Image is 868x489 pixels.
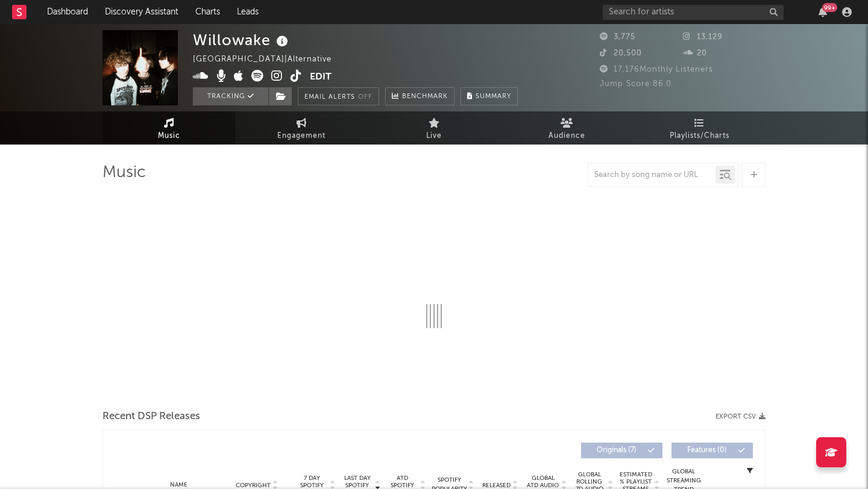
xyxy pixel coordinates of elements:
button: 99+ [819,7,827,17]
span: Recent DSP Releases [102,410,200,424]
span: Summary [476,93,511,100]
span: Copyright [236,482,271,489]
button: Tracking [193,87,268,105]
span: Audience [549,129,585,143]
button: Export CSV [715,413,766,420]
span: 20 [683,49,707,57]
span: Features ( 0 ) [679,447,735,454]
a: Benchmark [385,87,454,105]
span: Released [482,482,511,489]
button: Email AlertsOff [298,87,379,105]
div: [GEOGRAPHIC_DATA] | Alternative [193,52,345,67]
button: Summary [461,87,518,105]
span: 3,775 [600,33,635,41]
span: 20,500 [600,49,642,57]
button: Features(0) [671,443,753,458]
a: Audience [500,111,633,145]
input: Search by song name or URL [588,170,715,180]
button: Originals(7) [581,443,662,458]
a: Music [102,111,235,145]
div: Willowake [193,30,291,50]
em: Off [358,94,373,101]
span: Engagement [277,129,325,143]
span: Music [158,129,180,143]
span: Originals ( 7 ) [589,447,644,454]
span: 17,176 Monthly Listeners [600,66,713,73]
button: Edit [310,70,332,85]
input: Search for artists [603,5,784,20]
span: Live [426,129,442,143]
a: Engagement [235,111,368,145]
a: Playlists/Charts [633,111,766,145]
span: Playlists/Charts [670,129,729,143]
a: Live [368,111,500,145]
span: Benchmark [402,90,448,104]
span: Jump Score: 86.0 [600,80,671,88]
div: 99 + [822,3,837,12]
span: 13,129 [683,33,723,41]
